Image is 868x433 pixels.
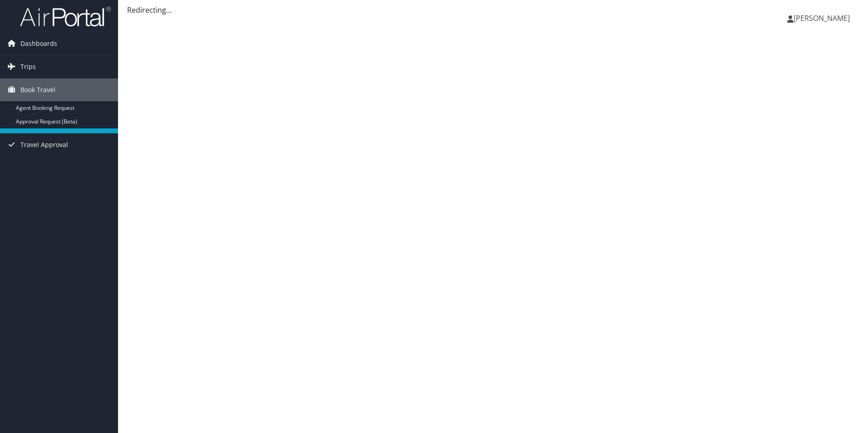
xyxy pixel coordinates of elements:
[20,79,55,101] span: Book Travel
[20,6,111,27] img: airportal-logo.png
[20,133,68,156] span: Travel Approval
[794,13,850,23] span: [PERSON_NAME]
[20,32,57,55] span: Dashboards
[20,55,36,78] span: Trips
[787,5,859,32] a: [PERSON_NAME]
[127,5,859,15] div: Redirecting...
